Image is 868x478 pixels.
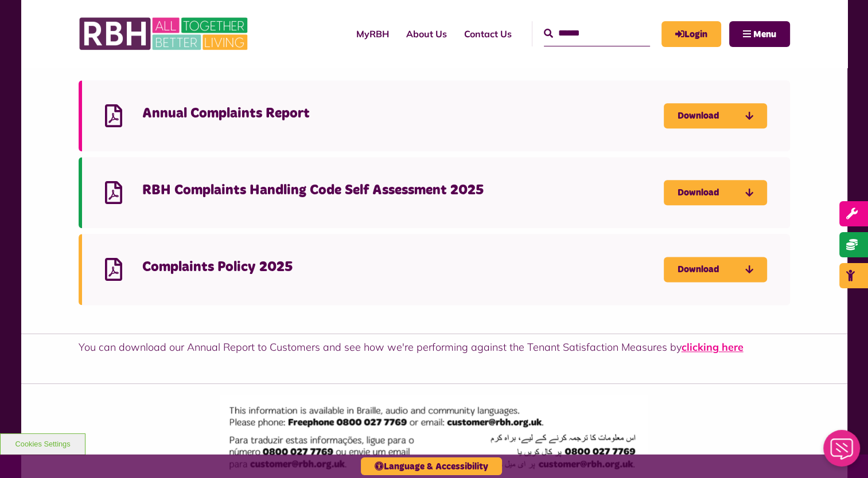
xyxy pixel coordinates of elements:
[398,18,456,49] a: About Us
[544,21,650,46] input: Search
[456,18,520,49] a: Contact Us
[142,182,664,199] h4: RBH Complaints Handling Code Self Assessment 2025
[664,103,767,128] a: Download Annual Complaints Report
[729,21,790,47] button: Navigation
[142,258,664,276] h4: Complaints Policy 2025
[664,257,767,282] a: Download Complaints Policy 2025
[661,21,721,47] a: MyRBH
[361,457,502,475] button: Language & Accessibility
[348,18,398,49] a: MyRBH
[753,30,776,39] span: Menu
[816,426,868,478] iframe: Netcall Web Assistant for live chat
[664,180,767,205] a: Download RBH Complaints Handling Code Self Assessment 2025
[79,339,790,355] p: You can download our Annual Report to Customers and see how we're performing against the Tenant S...
[682,340,744,354] a: You can download our Annual Report to Customers and see how we're performing against the Tenant S...
[142,105,664,123] h4: Annual Complaints Report
[79,11,251,56] img: RBH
